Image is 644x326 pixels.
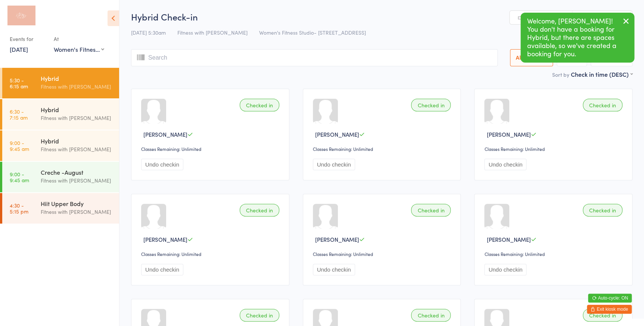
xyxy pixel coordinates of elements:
a: 4:30 -5:15 pmHiit Upper BodyFitness with [PERSON_NAME] [2,193,119,224]
div: Classes Remaining: Unlimited [313,251,453,257]
button: Undo checkin [484,159,526,170]
button: Exit kiosk mode [587,305,632,314]
div: Classes Remaining: Unlimited [141,251,281,257]
div: Fitness with [PERSON_NAME] [41,114,113,122]
div: Checked in [411,204,451,216]
div: Checked in [240,309,279,322]
time: 9:00 - 9:45 am [10,140,29,152]
div: Women's Fitness Studio- [STREET_ADDRESS] [54,45,104,53]
button: Undo checkin [141,264,183,275]
button: Undo checkin [484,264,526,275]
div: Fitness with [PERSON_NAME] [41,145,113,153]
div: Hybrid [41,137,113,145]
span: Women's Fitness Studio- [STREET_ADDRESS] [259,29,366,36]
div: Checked in [411,309,451,322]
span: [DATE] 5:30am [131,29,166,36]
label: Sort by [552,71,569,78]
input: Search [131,49,498,66]
a: 6:30 -7:15 amHybridFitness with [PERSON_NAME] [2,99,119,130]
button: Auto-cycle: ON [588,294,632,303]
button: Undo checkin [313,264,355,275]
div: Check in time (DESC) [571,70,632,78]
span: [PERSON_NAME] [315,130,359,138]
div: Checked in [583,309,622,322]
span: [PERSON_NAME] [143,235,187,243]
button: Undo checkin [313,159,355,170]
div: Events for [10,33,46,45]
time: 6:30 - 7:15 am [10,108,28,120]
div: Welcome, [PERSON_NAME]! You don't have a booking for Hybrid, but there are spaces available, so w... [520,13,634,63]
h2: Hybrid Check-in [131,10,632,23]
span: [PERSON_NAME] [143,130,187,138]
div: Checked in [240,204,279,216]
div: Fitness with [PERSON_NAME] [41,82,113,91]
span: [PERSON_NAME] [315,235,359,243]
a: 9:00 -9:45 amCreche -AugustFitness with [PERSON_NAME] [2,162,119,192]
div: Checked in [411,99,451,111]
time: 4:30 - 5:15 pm [10,202,28,214]
div: Classes Remaining: Unlimited [484,251,625,257]
button: All Bookings [510,49,553,66]
a: 5:30 -6:15 amHybridFitness with [PERSON_NAME] [2,68,119,98]
a: 9:00 -9:45 amHybridFitness with [PERSON_NAME] [2,130,119,161]
span: [PERSON_NAME] [486,130,531,138]
div: Fitness with [PERSON_NAME] [41,176,113,185]
time: 5:30 - 6:15 am [10,77,28,89]
div: Classes Remaining: Unlimited [141,146,281,152]
div: Hybrid [41,105,113,114]
div: Creche -August [41,168,113,176]
div: Classes Remaining: Unlimited [484,146,625,152]
div: At [54,33,104,45]
div: Hybrid [41,74,113,82]
div: Hiit Upper Body [41,199,113,208]
div: Classes Remaining: Unlimited [313,146,453,152]
a: [DATE] [10,45,28,53]
div: Checked in [583,204,622,216]
img: Fitness with Zoe [7,6,35,25]
button: Undo checkin [141,159,183,170]
span: [PERSON_NAME] [486,235,531,243]
div: Checked in [583,99,622,111]
span: Fitness with [PERSON_NAME] [177,29,248,36]
time: 9:00 - 9:45 am [10,171,29,183]
div: Checked in [240,99,279,111]
div: Fitness with [PERSON_NAME] [41,208,113,216]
